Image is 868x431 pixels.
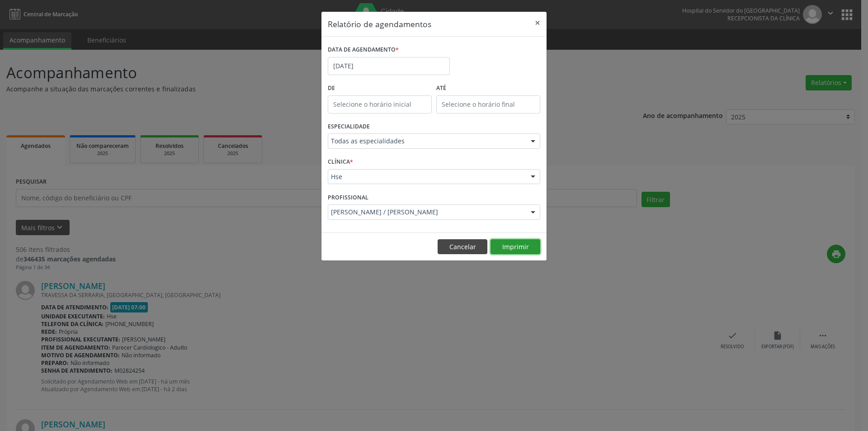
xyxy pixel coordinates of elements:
input: Selecione o horário final [436,95,540,114]
h5: Relatório de agendamentos [328,18,431,30]
button: Imprimir [491,239,540,255]
button: Cancelar [438,239,487,255]
span: [PERSON_NAME] / [PERSON_NAME] [331,208,522,217]
label: CLÍNICA [328,155,353,169]
input: Selecione o horário inicial [328,95,432,114]
label: ATÉ [436,81,540,95]
span: Hse [331,172,522,181]
span: Todas as especialidades [331,137,522,146]
label: PROFISSIONAL [328,190,368,204]
label: ESPECIALIDADE [328,120,370,134]
label: De [328,81,432,95]
input: Selecione uma data ou intervalo [328,57,450,75]
button: Close [528,12,547,34]
label: DATA DE AGENDAMENTO [328,43,399,57]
